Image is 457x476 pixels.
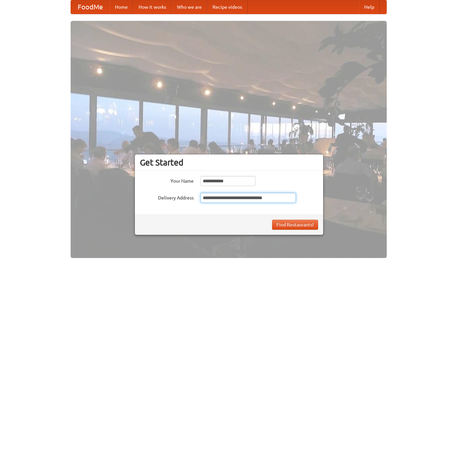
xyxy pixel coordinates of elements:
a: Recipe videos [207,0,247,14]
label: Your Name [140,176,194,184]
a: Home [110,0,133,14]
a: How it works [133,0,172,14]
h3: Get Started [140,157,318,168]
a: FoodMe [71,0,110,14]
a: Help [359,0,380,14]
button: Find Restaurants! [272,220,318,230]
label: Delivery Address [140,193,194,201]
a: Who we are [172,0,207,14]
